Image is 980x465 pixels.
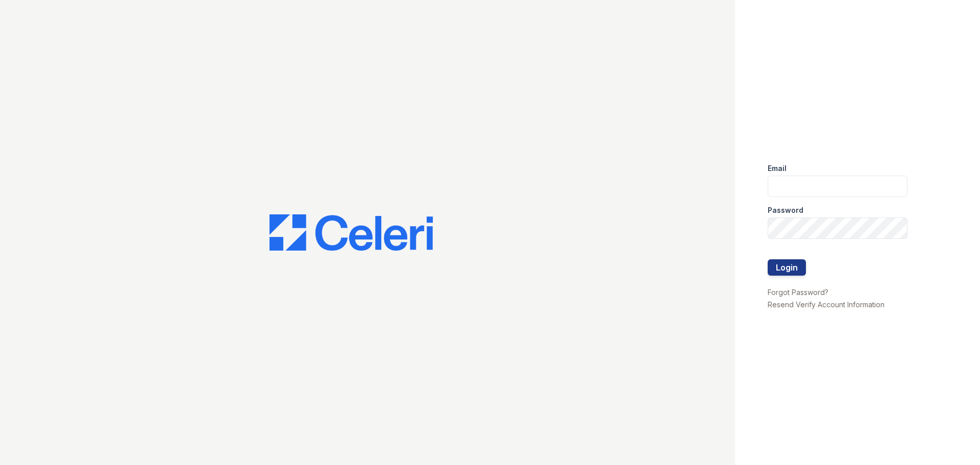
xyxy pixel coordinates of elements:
[768,288,828,297] a: Forgot Password?
[768,259,806,276] button: Login
[768,163,787,174] label: Email
[768,300,885,309] a: Resend Verify Account Information
[768,205,803,215] label: Password
[269,214,433,251] img: CE_Logo_Blue-a8612792a0a2168367f1c8372b55b34899dd931a85d93a1a3d3e32e68fde9ad4.png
